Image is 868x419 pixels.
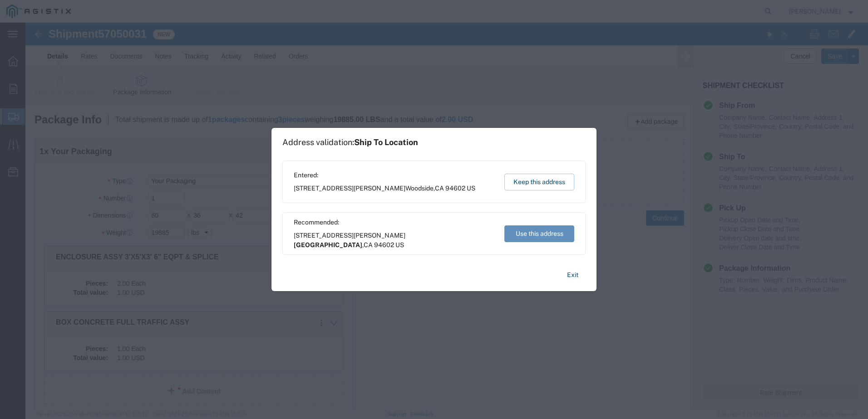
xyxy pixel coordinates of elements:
[282,137,418,147] h1: Address validation:
[504,174,574,190] button: Keep this address
[504,225,574,242] button: Use this address
[405,185,434,192] span: Woodside
[294,171,475,180] span: Entered:
[560,267,586,283] button: Exit
[294,231,496,250] span: [STREET_ADDRESS][PERSON_NAME] ,
[435,185,444,192] span: CA
[445,185,465,192] span: 94602
[374,241,394,248] span: 94602
[294,241,362,248] span: [GEOGRAPHIC_DATA]
[354,137,418,147] span: Ship To Location
[294,218,496,227] span: Recommended:
[364,241,373,248] span: CA
[395,241,404,248] span: US
[294,184,475,193] span: [STREET_ADDRESS][PERSON_NAME] ,
[467,185,475,192] span: US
